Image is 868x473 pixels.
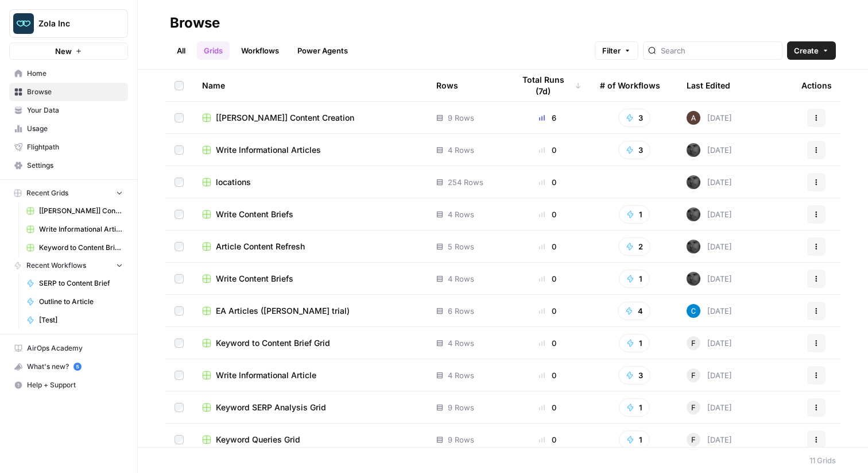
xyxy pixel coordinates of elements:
[691,402,696,413] span: F
[202,241,418,252] a: Article Content Refresh
[9,9,128,38] button: Workspace: Zola Inc
[26,188,68,198] span: Recent Grids
[9,101,128,120] a: Your Data
[27,142,123,152] span: Flightpath
[27,124,123,134] span: Usage
[687,70,730,101] div: Last Edited
[9,357,128,376] button: What's new? 5
[216,241,305,252] span: Article Content Refresh
[687,175,700,189] img: 9xsh5jf2p113h9zipletnx6hulo5
[619,270,650,288] button: 1
[216,112,354,124] span: [[PERSON_NAME]] Content Creation
[39,315,123,325] span: [Test]
[691,337,696,349] span: F
[661,45,777,56] input: Search
[687,111,732,125] div: [DATE]
[216,273,293,284] span: Write Content Briefs
[73,363,82,371] a: 5
[687,304,700,318] img: g9drf6t7z9jazehoemkhijkkqkz4
[801,70,832,101] div: Actions
[27,160,123,171] span: Settings
[9,120,128,138] a: Usage
[448,112,474,124] span: 9 Rows
[448,241,474,252] span: 5 Rows
[38,18,108,29] span: Zola Inc
[234,41,286,60] a: Workflows
[687,272,732,286] div: [DATE]
[448,337,474,349] span: 4 Rows
[216,144,321,156] span: Write Informational Articles
[55,45,72,57] span: New
[21,311,128,329] a: [Test]
[202,209,418,220] a: Write Content Briefs
[448,144,474,156] span: 4 Rows
[39,224,123,234] span: Write Informational Article
[619,205,650,224] button: 1
[687,240,732,253] div: [DATE]
[290,41,355,60] a: Power Agents
[202,402,418,413] a: Keyword SERP Analysis Grid
[39,278,123,289] span: SERP to Content Brief
[687,143,700,157] img: 9xsh5jf2p113h9zipletnx6hulo5
[9,43,128,60] button: New
[216,434,300,445] span: Keyword Queries Grid
[687,207,700,221] img: 9xsh5jf2p113h9zipletnx6hulo5
[618,302,650,320] button: 4
[687,207,732,221] div: [DATE]
[787,41,836,60] button: Create
[216,370,316,381] span: Write Informational Article
[13,13,34,34] img: Zola Inc Logo
[216,305,350,317] span: EA Articles ([PERSON_NAME] trial)
[514,305,582,317] div: 0
[687,111,700,125] img: wtbmvrjo3qvncyiyitl6zoukl9gz
[21,274,128,293] a: SERP to Content Brief
[687,240,700,253] img: 9xsh5jf2p113h9zipletnx6hulo5
[9,184,128,202] button: Recent Grids
[27,343,123,353] span: AirOps Academy
[687,175,732,189] div: [DATE]
[602,45,621,56] span: Filter
[687,304,732,318] div: [DATE]
[514,70,582,101] div: Total Runs (7d)
[202,337,418,349] a: Keyword to Content Brief Grid
[197,41,230,60] a: Grids
[216,337,330,349] span: Keyword to Content Brief Grid
[9,156,128,175] a: Settings
[202,176,418,188] a: locations
[448,402,474,413] span: 9 Rows
[170,14,220,32] div: Browse
[202,273,418,284] a: Write Content Briefs
[600,70,660,101] div: # of Workflows
[9,376,128,394] button: Help + Support
[687,272,700,286] img: 9xsh5jf2p113h9zipletnx6hulo5
[216,176,251,188] span: locations
[595,41,638,60] button: Filter
[514,112,582,124] div: 6
[514,241,582,252] div: 0
[618,141,650,159] button: 3
[202,144,418,156] a: Write Informational Articles
[618,237,650,256] button: 2
[619,398,650,417] button: 1
[619,430,650,449] button: 1
[448,370,474,381] span: 4 Rows
[216,209,293,220] span: Write Content Briefs
[691,370,696,381] span: F
[170,41,192,60] a: All
[619,334,650,352] button: 1
[448,305,474,317] span: 6 Rows
[514,273,582,284] div: 0
[9,339,128,357] a: AirOps Academy
[9,83,128,101] a: Browse
[448,176,483,188] span: 254 Rows
[202,434,418,445] a: Keyword Queries Grid
[448,434,474,445] span: 9 Rows
[691,434,696,445] span: F
[202,112,418,124] a: [[PERSON_NAME]] Content Creation
[26,260,86,271] span: Recent Workflows
[27,87,123,97] span: Browse
[794,45,819,56] span: Create
[448,209,474,220] span: 4 Rows
[21,202,128,220] a: [[PERSON_NAME]] Content Creation
[687,368,732,382] div: [DATE]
